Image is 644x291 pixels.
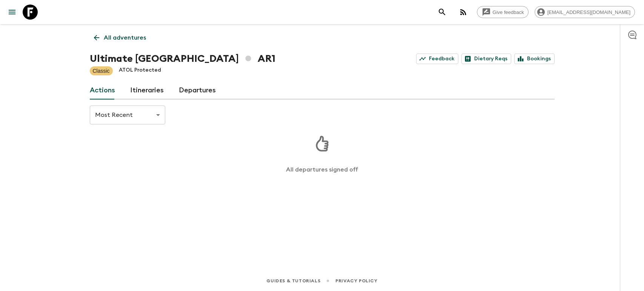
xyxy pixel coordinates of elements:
div: [EMAIL_ADDRESS][DOMAIN_NAME] [535,6,635,18]
a: Guides & Tutorials [266,277,320,285]
p: Classic [93,67,110,75]
p: ATOL Protected [119,66,161,75]
p: All adventures [104,33,146,42]
a: Bookings [514,54,555,64]
a: Feedback [416,54,458,64]
a: Dietary Reqs [461,54,511,64]
p: All departures signed off [286,166,358,173]
button: search adventures [435,5,450,20]
a: Departures [179,81,216,100]
button: menu [5,5,20,20]
a: Itineraries [130,81,164,100]
span: Give feedback [489,9,528,15]
h1: Ultimate [GEOGRAPHIC_DATA] AR1 [90,51,275,66]
a: Actions [90,81,115,100]
a: Privacy Policy [335,277,377,285]
a: All adventures [90,30,150,45]
div: Most Recent [90,104,165,126]
span: [EMAIL_ADDRESS][DOMAIN_NAME] [543,9,635,15]
a: Give feedback [477,6,529,18]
